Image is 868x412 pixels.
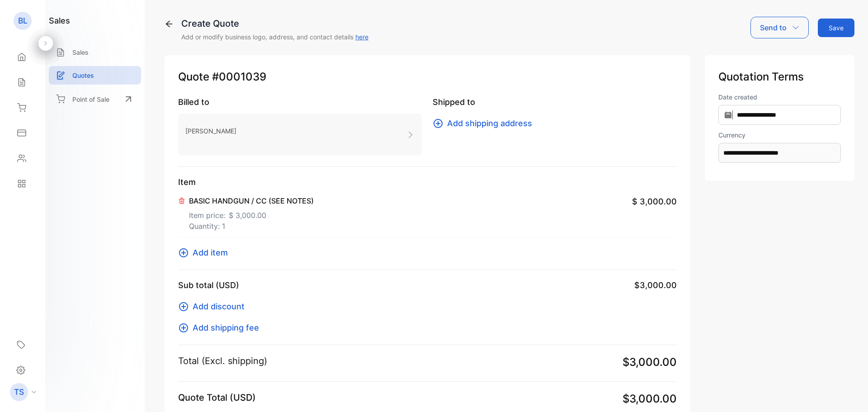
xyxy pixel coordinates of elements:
p: BASIC HANDGUN / CC (SEE NOTES) [189,195,314,206]
span: $ 3,000.00 [632,195,677,208]
p: Quote Total (USD) [178,391,256,404]
button: Add item [178,246,233,259]
iframe: LiveChat chat widget [830,374,868,412]
p: Send to [760,22,787,33]
button: Add discount [178,300,250,313]
label: Currency [718,130,841,140]
h1: sales [49,14,70,27]
p: Total (Excl. shipping) [178,354,267,368]
span: $ 3,000.00 [229,210,266,221]
span: #0001039 [212,69,266,85]
p: BL [18,15,28,27]
p: [PERSON_NAME] [185,124,236,137]
p: Item [178,176,677,188]
a: Point of Sale [49,89,141,109]
p: Item price: [189,206,314,221]
p: Shipped to [433,96,676,108]
p: Point of Sale [72,95,109,104]
span: $3,000.00 [623,354,677,370]
label: Date created [718,92,841,102]
p: Sub total (USD) [178,279,239,291]
button: Add shipping fee [178,322,264,334]
a: Quotes [49,66,141,85]
span: $3,000.00 [623,391,677,407]
span: Add item [193,246,228,259]
p: Quotation Terms [718,69,841,85]
button: Add shipping address [433,117,538,129]
span: Add discount [193,300,245,313]
button: Send to [750,17,809,38]
p: Quotes [72,71,94,80]
button: Save [818,19,854,37]
div: Create Quote [181,17,368,30]
span: $3,000.00 [634,279,677,291]
p: Add or modify business logo, address, and contact details [181,32,368,42]
p: Quantity: 1 [189,221,314,232]
p: Quote [178,69,677,85]
span: Add shipping address [447,117,532,129]
span: Add shipping fee [193,322,259,334]
a: Sales [49,43,141,62]
p: Sales [72,47,89,57]
a: here [355,33,368,41]
p: Billed to [178,96,422,108]
p: TS [14,386,24,398]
